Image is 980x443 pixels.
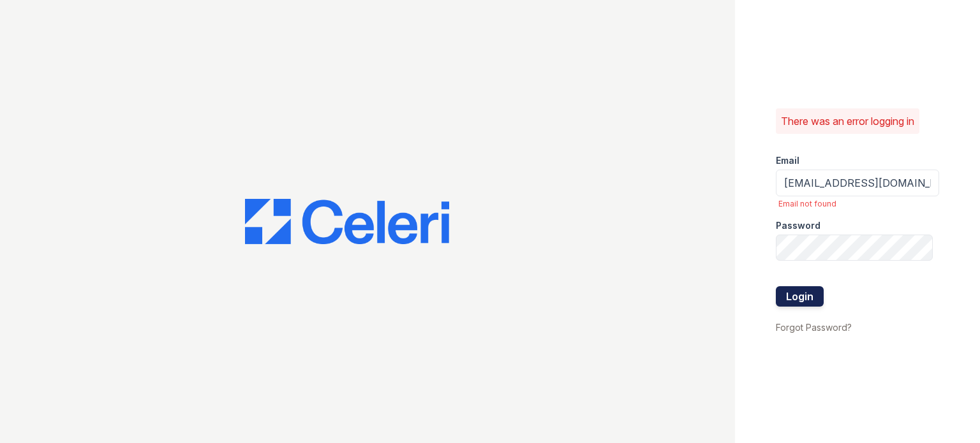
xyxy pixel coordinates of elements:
label: Password [776,219,820,232]
a: Forgot Password? [776,322,852,333]
span: Email not found [778,199,939,209]
button: Login [776,286,824,307]
p: There was an error logging in [781,113,914,129]
img: CE_Logo_Blue-a8612792a0a2168367f1c8372b55b34899dd931a85d93a1a3d3e32e68fde9ad4.png [245,199,449,245]
label: Email [776,154,799,167]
